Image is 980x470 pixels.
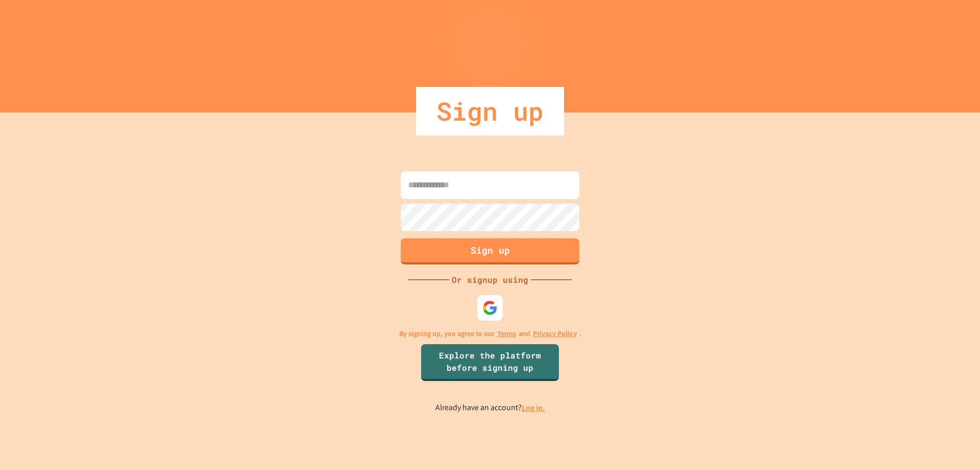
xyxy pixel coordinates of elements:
[449,274,531,286] div: Or signup using
[497,328,516,339] a: Terms
[470,15,510,67] img: Logo.svg
[533,328,577,339] a: Privacy Policy
[435,401,545,414] p: Already have an account?
[421,344,559,381] a: Explore the platform before signing up
[522,402,545,413] a: Log in.
[399,328,581,339] p: By signing up, you agree to our and .
[401,238,579,264] button: Sign up
[482,300,498,316] img: google-icon.svg
[416,87,564,136] div: Sign up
